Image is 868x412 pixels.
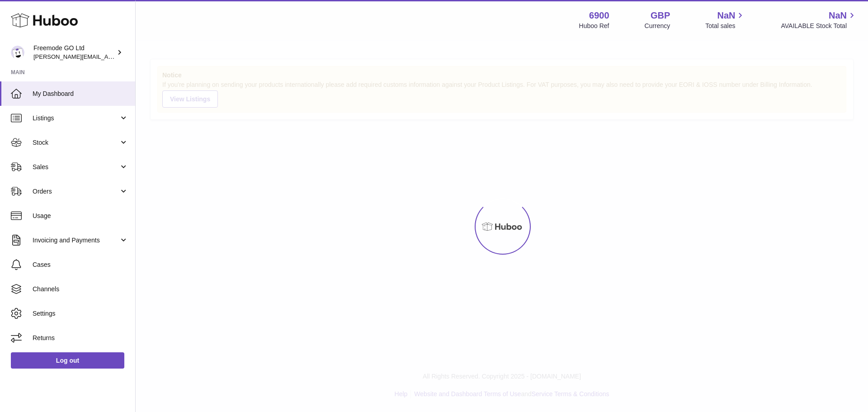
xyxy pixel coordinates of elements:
[705,22,745,30] span: Total sales
[33,334,128,342] span: Returns
[33,260,128,269] span: Cases
[11,352,124,369] a: Log out
[11,46,24,59] img: lenka.smikniarova@gioteck.com
[781,9,857,30] a: NaN AVAILABLE Stock Total
[781,22,857,30] span: AVAILABLE Stock Total
[717,9,735,22] span: NaN
[33,163,119,171] span: Sales
[33,236,119,245] span: Invoicing and Payments
[651,9,670,22] strong: GBP
[579,22,609,30] div: Huboo Ref
[33,138,119,147] span: Stock
[33,114,119,123] span: Listings
[33,44,115,61] div: Freemode GO Ltd
[829,9,847,22] span: NaN
[33,90,128,98] span: My Dashboard
[645,22,670,30] div: Currency
[33,309,128,318] span: Settings
[33,187,119,196] span: Orders
[705,9,745,30] a: NaN Total sales
[33,212,128,220] span: Usage
[589,9,609,22] strong: 6900
[33,285,128,294] span: Channels
[33,53,181,60] span: [PERSON_NAME][EMAIL_ADDRESS][DOMAIN_NAME]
